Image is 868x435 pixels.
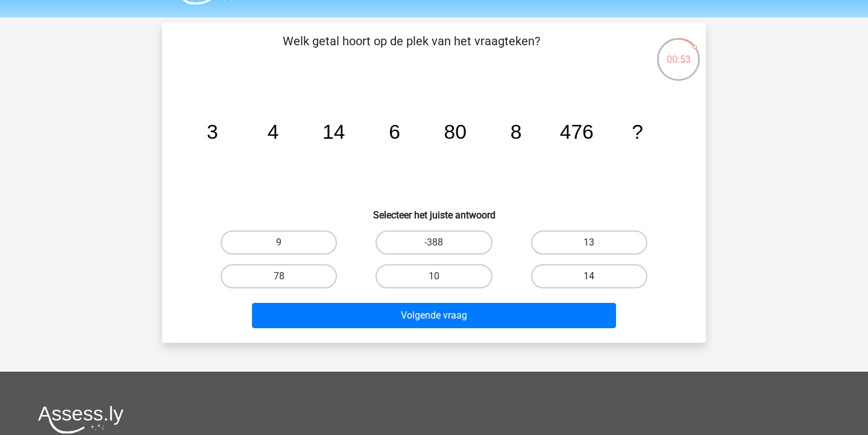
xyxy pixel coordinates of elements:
tspan: 4 [268,121,279,143]
label: 10 [376,264,492,288]
label: 13 [531,230,647,255]
tspan: 8 [511,121,522,143]
tspan: ? [632,121,643,143]
p: Welk getal hoort op de plek van het vraagteken? [181,32,641,68]
tspan: 14 [322,121,345,143]
img: Assessly logo [38,405,124,434]
button: Volgende vraag [252,303,617,328]
label: 14 [531,264,647,288]
tspan: 80 [444,121,467,143]
h6: Selecteer het juiste antwoord [181,200,687,221]
label: 9 [221,230,337,255]
tspan: 6 [389,121,400,143]
tspan: 3 [207,121,218,143]
label: -388 [376,230,492,255]
div: 00:53 [656,37,701,67]
label: 78 [221,264,337,288]
tspan: 476 [560,121,594,143]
